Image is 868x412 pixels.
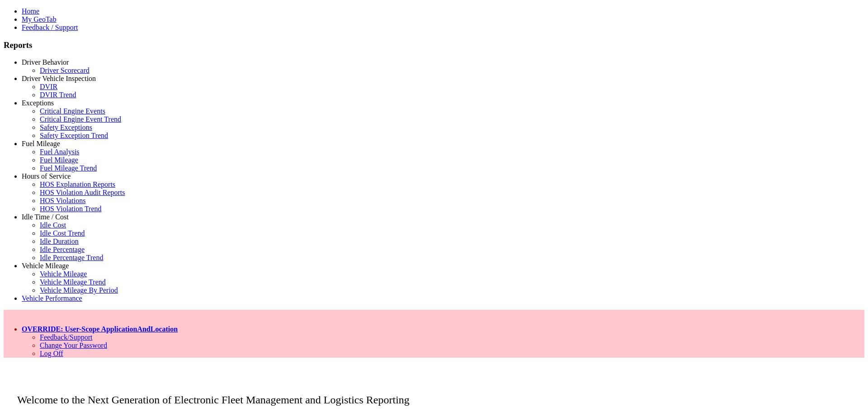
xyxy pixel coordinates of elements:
[40,229,85,237] a: Idle Cost Trend
[40,180,115,188] a: HOS Explanation Reports
[22,294,82,302] a: Vehicle Performance
[22,99,54,107] a: Exceptions
[4,40,864,50] h3: Reports
[40,164,97,172] a: Fuel Mileage Trend
[22,325,178,333] a: OVERRIDE: User-Scope ApplicationAndLocation
[40,123,92,131] a: Safety Exceptions
[40,341,107,349] a: Change Your Password
[40,246,85,253] a: Idle Percentage
[40,270,87,278] a: Vehicle Mileage
[40,197,85,204] a: HOS Violations
[40,91,76,99] a: DVIR Trend
[40,278,106,286] a: Vehicle Mileage Trend
[22,7,39,15] a: Home
[22,262,69,270] a: Vehicle Mileage
[22,140,60,147] a: Fuel Mileage
[22,75,96,82] a: Driver Vehicle Inspection
[40,107,105,115] a: Critical Engine Events
[22,213,69,221] a: Idle Time / Cost
[22,172,71,180] a: Hours of Service
[40,115,121,123] a: Critical Engine Event Trend
[40,286,118,294] a: Vehicle Mileage By Period
[40,189,125,196] a: HOS Violation Audit Reports
[40,205,102,213] a: HOS Violation Trend
[40,132,108,139] a: Safety Exception Trend
[40,221,66,229] a: Idle Cost
[4,380,864,406] p: Welcome to the Next Generation of Electronic Fleet Management and Logistics Reporting
[40,148,80,156] a: Fuel Analysis
[22,58,69,66] a: Driver Behavior
[40,83,57,90] a: DVIR
[40,333,92,341] a: Feedback/Support
[40,350,63,357] a: Log Off
[22,24,78,31] a: Feedback / Support
[40,254,103,261] a: Idle Percentage Trend
[40,156,78,164] a: Fuel Mileage
[22,15,57,23] a: My GeoTab
[40,66,90,74] a: Driver Scorecard
[40,237,79,245] a: Idle Duration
